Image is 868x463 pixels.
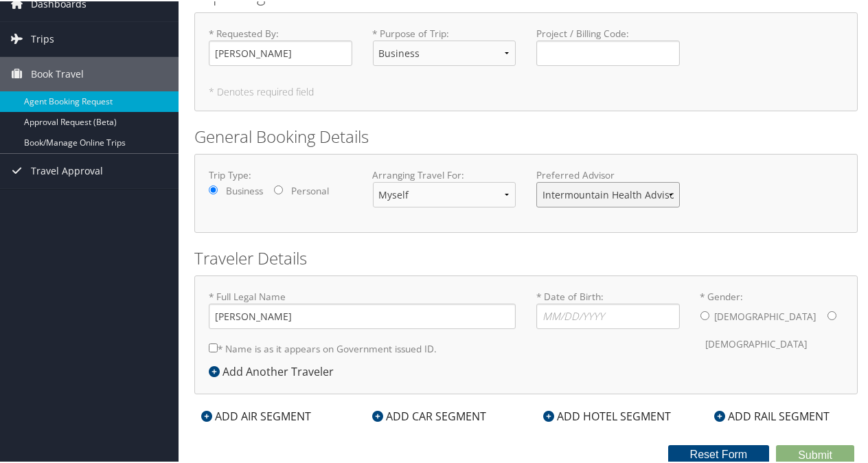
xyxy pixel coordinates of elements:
[209,335,437,360] label: * Name is as it appears on Government issued ID.
[700,310,709,319] input: * Gender:[DEMOGRAPHIC_DATA][DEMOGRAPHIC_DATA]
[373,39,516,65] select: * Purpose of Trip:
[536,39,680,65] input: Project / Billing Code:
[668,444,770,463] button: Reset Form
[209,342,218,351] input: * Name is as it appears on Government issued ID.
[226,183,263,196] label: Business
[536,25,680,65] label: Project / Billing Code :
[536,167,680,181] label: Preferred Advisor
[194,407,318,423] div: ADD AIR SEGMENT
[194,245,858,269] h2: Traveler Details
[536,289,680,328] label: * Date of Birth:
[291,183,329,196] label: Personal
[31,153,103,187] span: Travel Approval
[209,289,516,328] label: * Full Legal Name
[209,302,516,328] input: * Full Legal Name
[209,86,843,95] h5: * Denotes required field
[706,330,808,356] label: [DEMOGRAPHIC_DATA]
[209,167,352,181] label: Trip Type:
[715,302,816,328] label: [DEMOGRAPHIC_DATA]
[209,25,352,65] label: * Requested By :
[209,362,341,379] div: Add Another Traveler
[209,39,352,65] input: * Requested By:
[373,167,516,181] label: Arranging Travel For:
[536,407,678,423] div: ADD HOTEL SEGMENT
[700,289,844,357] label: * Gender:
[194,124,858,147] h2: General Booking Details
[31,21,54,55] span: Trips
[31,56,84,90] span: Book Travel
[365,407,493,423] div: ADD CAR SEGMENT
[536,302,680,328] input: * Date of Birth:
[707,407,836,423] div: ADD RAIL SEGMENT
[827,310,836,319] input: * Gender:[DEMOGRAPHIC_DATA][DEMOGRAPHIC_DATA]
[373,25,516,76] label: * Purpose of Trip :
